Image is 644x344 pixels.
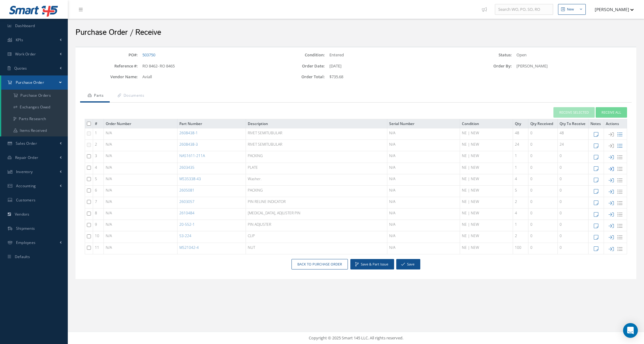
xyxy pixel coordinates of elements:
a: View part details [617,132,622,138]
div: New [567,7,574,12]
a: 53-224 [179,233,191,238]
span: N/A [106,199,112,204]
button: Receive All [596,107,627,118]
td: 0 [558,208,589,220]
span: Sales Order [16,141,37,146]
a: View part details [617,155,622,160]
td: [MEDICAL_DATA], ADJUSTER PIN [246,208,387,220]
div: Entered [325,52,449,58]
a: View part details [617,167,622,172]
td: N/A [387,174,460,185]
a: View part details [617,144,622,149]
a: Receive Part [609,247,614,252]
span: N/A [106,176,112,181]
td: NE | NEW [460,140,513,151]
td: N/A [387,231,460,243]
a: Documents [110,90,150,103]
td: 24 [513,140,528,151]
span: N/A [106,222,112,227]
div: $735.68 [325,74,449,80]
span: Purchase Order [16,80,44,85]
span: N/A [106,233,112,238]
td: 5 [93,174,104,185]
div: Open [512,52,636,58]
a: Receive Part [609,212,614,218]
a: Parts [80,90,110,103]
td: 0 [528,163,558,174]
td: NE | NEW [460,128,513,140]
th: Order Number [104,119,177,128]
td: 24 [558,140,589,151]
td: 6 [93,185,104,197]
span: N/A [106,130,112,136]
a: 2603435 [179,165,194,170]
span: N/A [106,153,112,158]
label: Reference #: [75,64,138,68]
td: RIVET SEMITUBULAR [246,128,387,140]
a: Parts Research [1,113,68,125]
th: Actions [604,119,627,128]
div: Aviall [138,74,262,80]
span: Accounting [16,183,36,188]
a: Receive Part [609,235,614,241]
th: # [93,119,104,128]
a: View part details [617,201,622,206]
td: NE | NEW [460,197,513,208]
a: Receive Part [609,224,614,229]
span: N/A [106,188,112,193]
td: 0 [528,220,558,231]
td: 0 [558,163,589,174]
a: Receive Part [609,144,614,149]
span: Quotes [14,66,27,71]
span: Defaults [15,254,30,259]
button: Save [396,259,420,270]
td: 0 [528,174,558,185]
td: 0 [558,151,589,163]
span: Work Order [15,51,36,57]
a: MS21042-4 [179,245,199,250]
span: Dashboard [15,23,35,28]
td: N/A [387,243,460,254]
a: View part details [617,224,622,229]
td: NE | NEW [460,243,513,254]
div: [PERSON_NAME] [512,63,636,69]
button: New [558,4,586,15]
td: 2 [93,140,104,151]
h2: Purchase Order / Receive [75,28,636,37]
td: N/A [387,151,460,163]
td: NE | NEW [460,231,513,243]
td: NUT [246,243,387,254]
td: CLIP [246,231,387,243]
td: 4 [93,163,104,174]
td: 2 [513,231,528,243]
td: PLATE [246,163,387,174]
td: 0 [558,185,589,197]
a: Receive Part [609,178,614,184]
td: N/A [387,128,460,140]
span: Repair Order [15,155,39,160]
td: N/A [387,208,460,220]
td: 3 [93,151,104,163]
a: Purchase Orders [1,90,68,101]
a: 2605081 [179,188,194,193]
td: PACKING [246,151,387,163]
a: Receive Part [609,190,614,195]
td: Washer. [246,174,387,185]
td: 0 [528,231,558,243]
td: 8 [93,208,104,220]
a: View part details [617,235,622,241]
a: View part details [617,212,622,218]
th: Notes [589,119,604,128]
a: Receive Part [609,201,614,206]
td: 4 [513,208,528,220]
span: Employees [16,240,36,245]
td: 0 [558,197,589,208]
td: 0 [528,140,558,151]
a: 503750 [142,52,155,58]
span: N/A [106,142,112,147]
td: 1 [93,128,104,140]
label: Order By: [449,64,512,68]
td: PACKING [246,185,387,197]
td: 48 [558,128,589,140]
td: N/A [387,163,460,174]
